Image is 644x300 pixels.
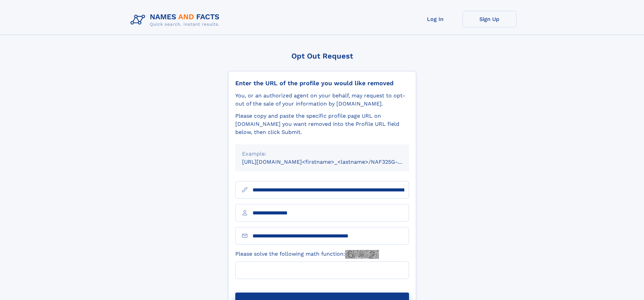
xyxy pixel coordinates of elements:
[235,79,409,87] div: Enter the URL of the profile you would like removed
[235,250,379,259] label: Please solve the following math function:
[235,112,409,136] div: Please copy and paste the specific profile page URL on [DOMAIN_NAME] you want removed into the Pr...
[228,52,416,60] div: Opt Out Request
[242,159,422,165] small: [URL][DOMAIN_NAME]<firstname>_<lastname>/NAF325G-xxxxxxxx
[242,150,402,158] div: Example:
[235,92,409,108] div: You, or an authorized agent on your behalf, may request to opt-out of the sale of your informatio...
[462,11,517,27] a: Sign Up
[408,11,462,27] a: Log In
[128,11,225,29] img: Logo Names and Facts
